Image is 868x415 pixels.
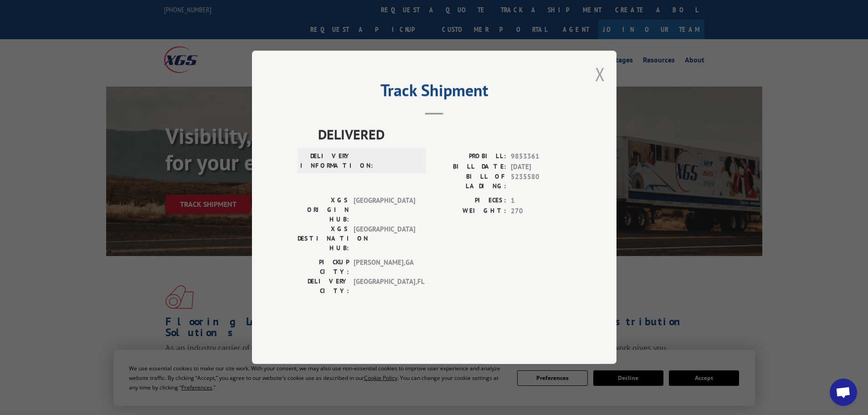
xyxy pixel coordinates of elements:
span: DELIVERED [318,124,571,145]
div: Open chat [830,379,857,406]
span: [DATE] [511,162,571,172]
span: [GEOGRAPHIC_DATA] [354,225,415,253]
span: 1 [511,196,571,206]
span: [GEOGRAPHIC_DATA] , FL [354,277,415,296]
label: BILL OF LADING: [434,172,506,191]
span: 270 [511,206,571,216]
button: Close modal [595,62,605,86]
label: DELIVERY CITY: [298,277,349,296]
label: PIECES: [434,196,506,206]
span: 5235580 [511,172,571,191]
h2: Track Shipment [298,84,571,101]
label: PROBILL: [434,152,506,162]
label: DELIVERY INFORMATION: [300,152,352,171]
span: [PERSON_NAME] , GA [354,258,415,277]
span: 9853361 [511,152,571,162]
label: XGS ORIGIN HUB: [298,196,349,225]
span: [GEOGRAPHIC_DATA] [354,196,415,225]
label: XGS DESTINATION HUB: [298,225,349,253]
label: WEIGHT: [434,206,506,216]
label: BILL DATE: [434,162,506,172]
label: PICKUP CITY: [298,258,349,277]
